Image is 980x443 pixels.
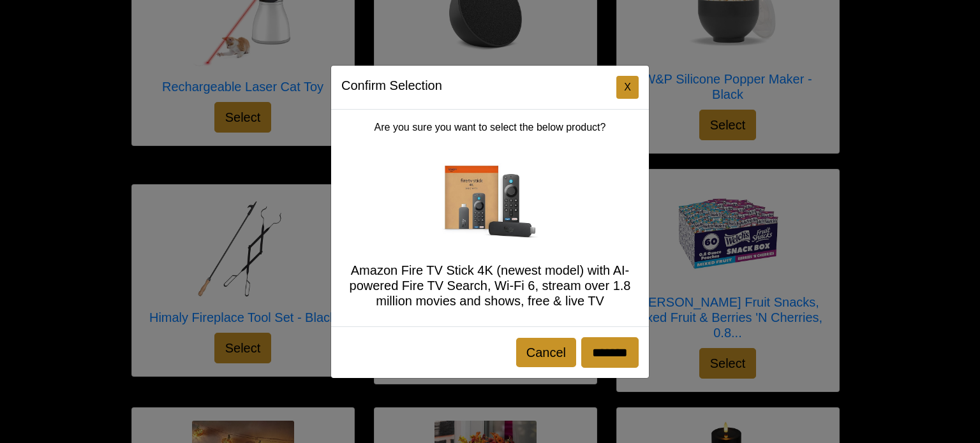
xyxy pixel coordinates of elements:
button: Close [616,76,639,99]
button: Cancel [516,338,576,367]
h5: Confirm Selection [341,76,442,95]
h5: Amazon Fire TV Stick 4K (newest model) with AI-powered Fire TV Search, Wi-Fi 6, stream over 1.8 m... [341,263,639,309]
div: Are you sure you want to select the below product? [331,110,649,326]
img: Amazon Fire TV Stick 4K (newest model) with AI-powered Fire TV Search, Wi-Fi 6, stream over 1.8 m... [439,150,541,252]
